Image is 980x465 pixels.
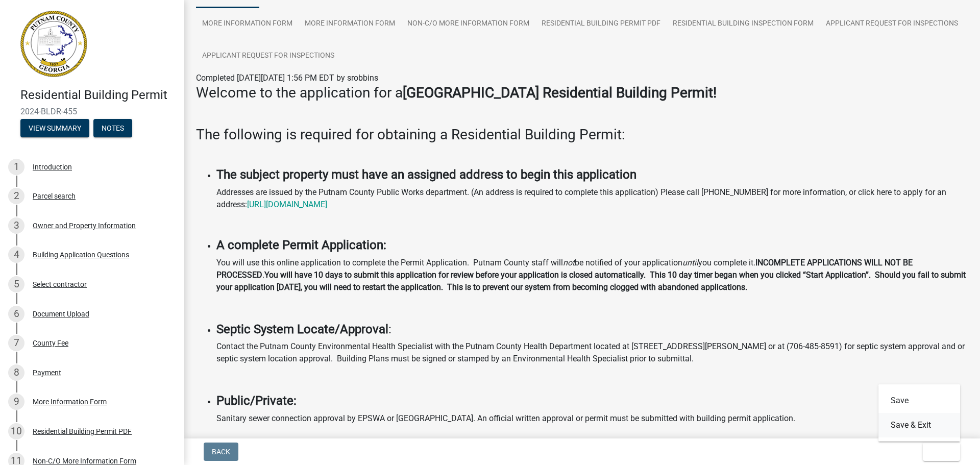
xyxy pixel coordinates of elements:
[216,322,968,337] h4: :
[212,448,230,456] span: Back
[20,125,89,133] wm-modal-confirm: Summary
[682,258,698,267] i: until
[33,251,129,258] div: Building Application Questions
[33,398,107,405] div: More Information Form
[33,163,72,170] div: Introduction
[20,107,163,116] span: 2024-BLDR-455
[33,457,136,464] div: Non-C/O More Information Form
[216,340,968,365] p: Contact the Putnam County Environmental Health Specialist with the Putnam County Health Departmen...
[667,8,820,40] a: Residential Building Inspection Form
[401,8,535,40] a: Non-C/O More Information Form
[8,188,24,204] div: 2
[33,339,68,347] div: County Fee
[33,369,61,376] div: Payment
[216,322,388,336] strong: Septic System Locate/Approval
[216,186,968,211] p: Addresses are issued by the Putnam County Public Works department. (An address is required to com...
[8,423,24,439] div: 10
[196,8,299,40] a: More Information Form
[8,159,24,175] div: 1
[216,270,966,292] strong: You will have 10 days to submit this application for review before your application is closed aut...
[878,388,960,413] button: Save
[8,306,24,322] div: 6
[216,394,297,408] strong: Public/Private:
[93,125,132,133] wm-modal-confirm: Notes
[8,364,24,381] div: 8
[8,217,24,234] div: 3
[535,8,667,40] a: Residential Building Permit PDF
[931,448,946,456] span: Exit
[8,335,24,351] div: 7
[563,258,575,267] i: not
[8,247,24,263] div: 4
[216,258,913,280] strong: INCOMPLETE APPLICATIONS WILL NOT BE PROCESSED
[878,413,960,437] button: Save & Exit
[33,428,132,435] div: Residential Building Permit PDF
[93,119,132,137] button: Notes
[299,8,401,40] a: More Information Form
[33,222,136,229] div: Owner and Property Information
[216,167,636,182] strong: The subject property must have an assigned address to begin this application
[8,276,24,292] div: 5
[923,443,960,461] button: Exit
[196,84,968,102] h3: Welcome to the application for a
[216,412,968,425] p: Sanitary sewer connection approval by EPSWA or [GEOGRAPHIC_DATA]. An official written approval or...
[878,384,960,442] div: Exit
[33,310,89,317] div: Document Upload
[216,257,968,293] p: You will use this online application to complete the Permit Application. Putnam County staff will...
[20,88,176,103] h4: Residential Building Permit
[8,394,24,410] div: 9
[216,238,386,252] strong: A complete Permit Application:
[33,192,76,200] div: Parcel search
[247,200,327,209] a: [URL][DOMAIN_NAME]
[196,40,340,72] a: Applicant Request for Inspections
[33,281,87,288] div: Select contractor
[403,84,717,101] strong: [GEOGRAPHIC_DATA] Residential Building Permit!
[820,8,964,40] a: Applicant Request for Inspections
[196,126,968,143] h3: The following is required for obtaining a Residential Building Permit:
[20,11,87,77] img: Putnam County, Georgia
[196,73,378,83] span: Completed [DATE][DATE] 1:56 PM EDT by srobbins
[204,443,238,461] button: Back
[20,119,89,137] button: View Summary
